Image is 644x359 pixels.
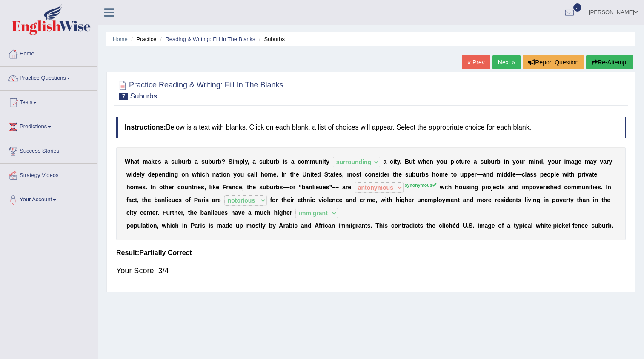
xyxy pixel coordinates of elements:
[471,171,475,178] b: e
[268,171,273,178] b: m
[152,171,155,178] b: e
[484,158,487,165] b: u
[142,184,146,191] b: s
[270,184,274,191] b: u
[534,158,536,165] b: i
[551,158,555,165] b: o
[290,171,292,178] b: t
[263,184,266,191] b: u
[384,171,387,178] b: e
[439,171,444,178] b: m
[276,158,280,165] b: b
[372,171,375,178] b: n
[359,171,361,178] b: t
[440,158,444,165] b: o
[249,184,253,191] b: h
[129,35,156,43] li: Practice
[335,171,339,178] b: e
[365,171,368,178] b: c
[165,184,169,191] b: h
[266,184,270,191] b: b
[134,158,137,165] b: a
[525,171,527,178] b: l
[555,158,559,165] b: u
[229,158,232,165] b: S
[159,184,163,191] b: o
[223,171,226,178] b: o
[205,158,209,165] b: u
[216,171,219,178] b: a
[164,158,168,165] b: a
[571,171,575,178] b: h
[571,158,575,165] b: a
[409,171,412,178] b: u
[277,171,278,178] b: .
[368,171,372,178] b: o
[429,158,433,165] b: n
[264,171,268,178] b: o
[451,171,453,178] b: t
[450,158,454,165] b: p
[226,171,230,178] b: n
[0,188,97,209] a: Your Account
[226,184,228,191] b: r
[0,91,97,112] a: Tests
[540,171,544,178] b: p
[334,171,336,178] b: t
[497,158,501,165] b: b
[474,171,476,178] b: r
[578,171,581,178] b: p
[384,158,387,165] b: a
[181,171,185,178] b: o
[166,171,169,178] b: d
[254,171,256,178] b: l
[397,158,400,165] b: y
[136,171,140,178] b: e
[0,67,97,88] a: Practice Questions
[413,158,415,165] b: t
[253,184,256,191] b: e
[556,171,559,178] b: e
[257,35,285,43] li: Suburbs
[200,171,202,178] b: i
[523,55,584,69] button: Report Question
[462,55,490,69] a: « Prev
[585,158,590,165] b: m
[212,158,216,165] b: u
[603,158,607,165] b: a
[435,171,439,178] b: o
[283,158,284,165] b: i
[218,158,222,165] b: b
[126,171,131,178] b: w
[412,171,416,178] b: b
[251,171,254,178] b: a
[563,171,567,178] b: w
[474,158,477,165] b: a
[516,171,522,178] b: —
[197,184,201,191] b: e
[356,171,359,178] b: s
[298,158,301,165] b: c
[182,158,186,165] b: u
[393,171,395,178] b: t
[593,158,597,165] b: y
[146,184,147,191] b: .
[151,184,152,191] b: I
[232,158,234,165] b: i
[165,36,255,42] a: Reading & Writing: Fill In The Blanks
[323,158,324,165] b: i
[405,182,437,188] sup: synonymous
[175,158,178,165] b: u
[456,158,459,165] b: c
[306,171,310,178] b: n
[504,158,506,165] b: i
[527,171,530,178] b: a
[178,158,182,165] b: b
[564,158,566,165] b: i
[387,171,389,178] b: r
[185,171,189,178] b: n
[259,184,263,191] b: s
[201,158,205,165] b: s
[324,171,328,178] b: S
[317,171,321,178] b: d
